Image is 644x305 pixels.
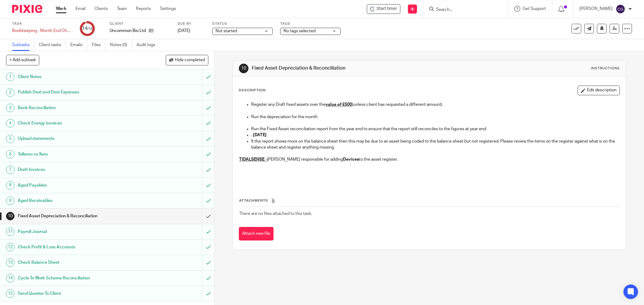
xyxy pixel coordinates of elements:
div: 2 [6,88,14,97]
a: Files [92,39,105,51]
span: Not started [216,29,237,33]
p: It the report shows more on the balance sheet then this may be due to an asset being coded to the... [251,138,620,151]
p: Run the depreciation for the month [251,114,620,120]
h1: Telleroo vs Xero [18,150,137,159]
a: Subtasks [12,39,34,51]
button: Edit description [578,86,620,95]
div: 8 [6,181,14,190]
div: 11 [6,228,14,236]
span: Attachments [239,199,268,202]
h1: Client Notes [18,72,137,81]
h1: Aged Receivables [18,196,137,205]
img: svg%3E [616,4,625,14]
div: 10 [6,212,14,220]
a: Notes (0) [110,39,132,51]
button: + Add subtask [6,55,39,65]
h1: Publish Dext and Dext Expenses [18,88,137,97]
p: Run the Fixed Asset reconciliation report from the year end to ensure that the report still recon... [251,126,620,132]
div: Instructions [591,66,620,71]
button: Hide completed [166,55,208,65]
p: [PERSON_NAME] responsible for adding to the asset register. [239,156,620,162]
h1: Send Queries To Client [18,289,137,298]
span: Hide completed [175,58,205,63]
div: 10 [239,64,248,73]
div: Bookkeeping - Month End Checks [12,28,72,34]
a: Email [75,6,85,12]
p: [PERSON_NAME] [579,6,613,12]
div: 12 [6,243,14,251]
div: 3 [6,104,14,112]
span: Get Support [523,7,546,11]
h1: Check Balance Sheet [18,258,137,267]
div: 13 [6,258,14,267]
h1: Upload statements [18,134,137,143]
h1: Check Profit & Loss Accounts [18,243,137,252]
div: 14 [6,274,14,282]
div: 5 [6,135,14,143]
div: 14 [82,25,93,32]
h1: Check Energy invoices [18,119,137,128]
p: Description [239,88,266,93]
input: Search [435,7,490,13]
u: TIDALSENSE - [239,157,267,162]
span: There are no files attached to this task. [239,212,312,216]
div: 6 [6,150,14,159]
h1: Draft Invoices [18,165,137,174]
a: Reports [136,6,151,12]
h1: Fixed Asset Depreciation & Reconciliation [252,65,442,71]
a: Team [117,6,127,12]
p: Register any Draft fixed assets over the (unless client has requested a different amount) [251,102,620,108]
h1: Fixed Asset Depreciation & Reconciliation [18,212,137,221]
a: Clients [95,6,108,12]
a: Emails [70,39,87,51]
span: Start timer [376,6,397,12]
label: Task [12,21,72,26]
a: Work [56,6,66,12]
a: Audit logs [136,39,160,51]
h1: Cycle To Work Scheme Reconciliation [18,274,137,283]
label: Due by [178,21,205,26]
a: Settings [160,6,176,12]
button: Attach new file [239,227,274,241]
p: Uncommon Bio Ltd [110,28,146,34]
h1: Payroll Journal [18,227,137,236]
span: [DATE] [178,29,190,33]
h1: Aged Payables [18,181,137,190]
strong: Devices [343,157,359,162]
h1: Bank Reconciliation [18,103,137,112]
div: 7 [6,165,14,174]
div: 1 [6,73,14,81]
strong: . [DATE] [251,133,267,137]
u: value of £500 [325,102,352,107]
label: Tags [280,21,341,26]
div: 15 [6,289,14,298]
span: No tags selected [284,29,316,33]
div: 4 [6,119,14,127]
label: Client [110,21,170,26]
label: Status [212,21,273,26]
img: Pixie [12,5,42,13]
div: 9 [6,197,14,205]
div: Uncommon Bio Ltd - Bookkeeping - Month End Checks [367,4,400,14]
a: Client tasks [39,39,66,51]
small: /15 [87,27,93,30]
